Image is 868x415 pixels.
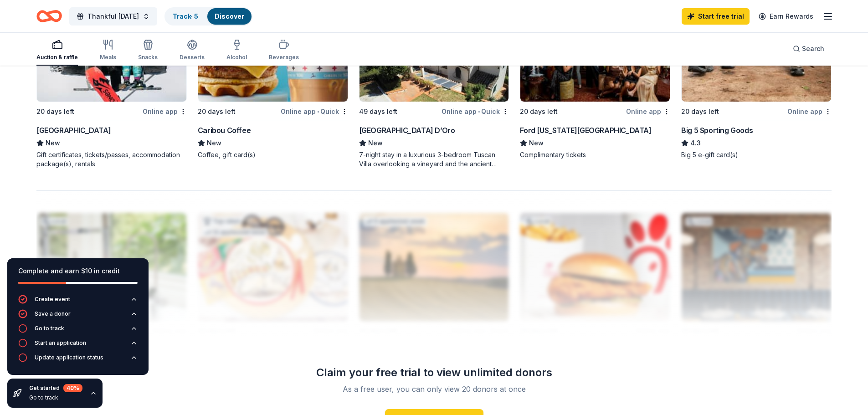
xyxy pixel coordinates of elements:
div: Desserts [180,54,205,61]
div: 40 % [63,384,82,392]
div: Caribou Coffee [198,125,251,136]
div: Online app Quick [281,106,348,117]
button: Search [786,40,832,58]
div: Beverages [269,54,299,61]
div: [GEOGRAPHIC_DATA] D’Oro [359,125,455,136]
div: 20 days left [520,106,558,117]
span: New [368,138,383,149]
div: Online app Quick [442,106,509,117]
span: • [317,108,319,115]
div: Snacks [138,54,158,61]
button: Update application status [18,353,138,368]
span: Thankful [DATE] [87,11,139,22]
button: Snacks [138,36,158,66]
div: Complimentary tickets [520,150,670,159]
div: Big 5 Sporting Goods [681,125,753,136]
div: Big 5 e-gift card(s) [681,150,832,159]
div: [GEOGRAPHIC_DATA] [36,125,111,136]
div: Go to track [35,325,64,332]
div: Coffee, gift card(s) [198,150,348,159]
div: Online app [787,106,832,117]
div: Go to track [29,394,82,401]
span: New [46,138,60,149]
a: Earn Rewards [753,8,819,25]
div: Auction & raffle [36,54,78,61]
button: Create event [18,295,138,309]
span: New [207,138,221,149]
div: Save a donor [35,310,71,318]
div: Claim your free trial to view unlimited donors [303,365,565,380]
a: Start free trial [682,8,750,25]
span: 4.3 [690,138,701,149]
div: Complete and earn $10 in credit [18,266,138,277]
div: Alcohol [226,54,247,61]
div: Ford [US_STATE][GEOGRAPHIC_DATA] [520,125,651,136]
div: Get started [29,384,82,392]
button: Meals [100,36,116,66]
button: Start an application [18,338,138,353]
a: Track· 5 [173,12,198,20]
div: Online app [626,106,670,117]
span: • [478,108,480,115]
a: Discover [215,12,244,20]
button: Go to track [18,324,138,338]
div: 20 days left [681,106,719,117]
button: Auction & raffle [36,36,78,66]
div: 20 days left [198,106,236,117]
button: Beverages [269,36,299,66]
div: 7-night stay in a luxurious 3-bedroom Tuscan Villa overlooking a vineyard and the ancient walled ... [359,150,509,169]
button: Desserts [180,36,205,66]
a: Home [36,5,62,27]
div: Start an application [35,339,86,347]
div: Gift certificates, tickets/passes, accommodation package(s), rentals [36,150,187,169]
button: Track· 5Discover [164,7,252,26]
div: Update application status [35,354,103,361]
div: As a free user, you can only view 20 donors at once [314,384,555,395]
button: Alcohol [226,36,247,66]
div: Meals [100,54,116,61]
button: Thankful [DATE] [69,7,157,26]
span: New [529,138,544,149]
div: 49 days left [359,106,397,117]
div: 20 days left [36,106,74,117]
div: Create event [35,296,70,303]
div: Online app [143,106,187,117]
span: Search [802,43,824,54]
button: Save a donor [18,309,138,324]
